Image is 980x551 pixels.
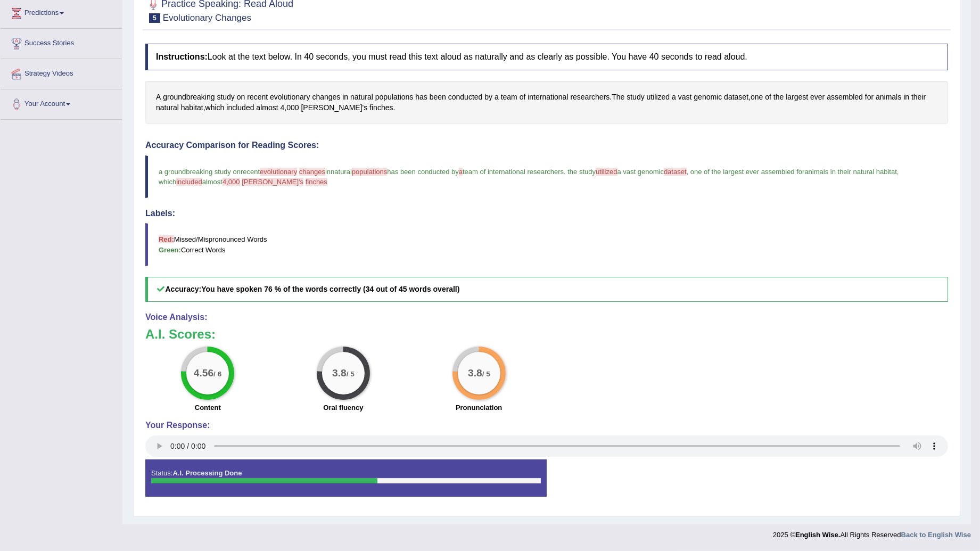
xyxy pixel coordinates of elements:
span: a groundbreaking study on [159,168,241,176]
strong: English Wise. [795,531,840,539]
span: Click to see word definition [865,92,874,103]
span: Click to see word definition [156,102,179,113]
span: Click to see word definition [484,92,492,103]
span: Click to see word definition [281,102,285,113]
span: Click to see word definition [876,92,901,103]
big: 4.56 [194,367,213,379]
span: , one of the largest ever assembled for [687,168,805,176]
span: Click to see word definition [448,92,483,103]
span: Click to see word definition [415,92,427,103]
h4: Labels: [145,209,948,218]
h5: Accuracy: [145,277,948,302]
span: Click to see word definition [226,102,254,113]
h4: Accuracy Comparison for Reading Scores: [145,141,948,150]
div: 2025 © All Rights Reserved [773,524,971,540]
span: Click to see word definition [570,92,610,103]
span: a [459,168,463,176]
label: Content [195,402,221,413]
div: . , , , . [145,81,948,124]
span: Click to see word definition [312,92,340,103]
small: / 5 [347,370,355,378]
span: 5 [149,13,160,23]
span: Click to see word definition [647,92,670,103]
span: Click to see word definition [528,92,568,103]
span: Click to see word definition [495,92,499,103]
span: finches [306,178,327,186]
span: Click to see word definition [612,92,624,103]
span: included [176,178,202,186]
span: Click to see word definition [205,102,225,113]
big: 3.8 [468,367,482,379]
span: evolutionary [260,168,297,176]
h4: Voice Analysis: [145,312,948,322]
span: populations [352,168,388,176]
span: team of international researchers. the study [463,168,596,176]
span: Click to see word definition [765,92,771,103]
span: 4,000 [223,178,240,186]
span: Click to see word definition [678,92,692,103]
span: Click to see word definition [724,92,748,103]
small: Evolutionary Changes [163,13,251,23]
small: / 6 [213,370,221,378]
span: Click to see word definition [627,92,644,103]
span: Click to see word definition [672,92,676,103]
span: almost [202,178,223,186]
div: Status: [145,459,547,497]
h4: Look at the text below. In 40 seconds, you must read this text aloud as naturally and as clearly ... [145,44,948,70]
span: utilized [596,168,617,176]
span: Click to see word definition [217,92,234,103]
b: A.I. Scores: [145,327,216,341]
b: Red: [159,235,174,243]
b: Instructions: [156,52,208,61]
span: Click to see word definition [247,92,268,103]
h4: Your Response: [145,421,948,430]
span: Click to see word definition [520,92,526,103]
span: Click to see word definition [350,92,373,103]
span: a vast genomic [617,168,664,176]
span: Click to see word definition [903,92,909,103]
a: Your Account [1,89,122,116]
span: Click to see word definition [827,92,863,103]
blockquote: Missed/Mispronounced Words Correct Words [145,223,948,266]
label: Pronunciation [456,402,502,413]
strong: A.I. Processing Done [172,469,242,477]
span: Click to see word definition [694,92,722,103]
span: Click to see word definition [342,92,348,103]
span: recent [241,168,260,176]
span: Click to see word definition [286,102,299,113]
span: Click to see word definition [810,92,825,103]
span: Click to see word definition [430,92,446,103]
span: Click to see word definition [256,102,278,113]
span: Click to see word definition [501,92,517,103]
label: Oral fluency [323,402,363,413]
b: You have spoken 76 % of the words correctly (34 out of 45 words overall) [201,285,459,293]
span: changes [299,168,325,176]
span: Click to see word definition [369,102,393,113]
a: Success Stories [1,29,122,55]
span: in [325,168,331,176]
big: 3.8 [332,367,347,379]
span: [PERSON_NAME]'s [242,178,303,186]
span: Click to see word definition [375,92,414,103]
span: Click to see word definition [911,92,926,103]
small: / 5 [482,370,490,378]
span: Click to see word definition [751,92,763,103]
b: Green: [159,246,181,254]
span: natural [331,168,352,176]
span: Click to see word definition [786,92,808,103]
span: Click to see word definition [156,92,161,103]
span: Click to see word definition [301,102,367,113]
span: animals in their natural habitat, which [159,168,901,186]
span: Click to see word definition [270,92,310,103]
span: Click to see word definition [163,92,215,103]
span: Click to see word definition [773,92,784,103]
a: Strategy Videos [1,59,122,86]
span: has been conducted by [387,168,458,176]
span: dataset [664,168,687,176]
a: Back to English Wise [901,531,971,539]
span: Click to see word definition [181,102,203,113]
span: Click to see word definition [237,92,245,103]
